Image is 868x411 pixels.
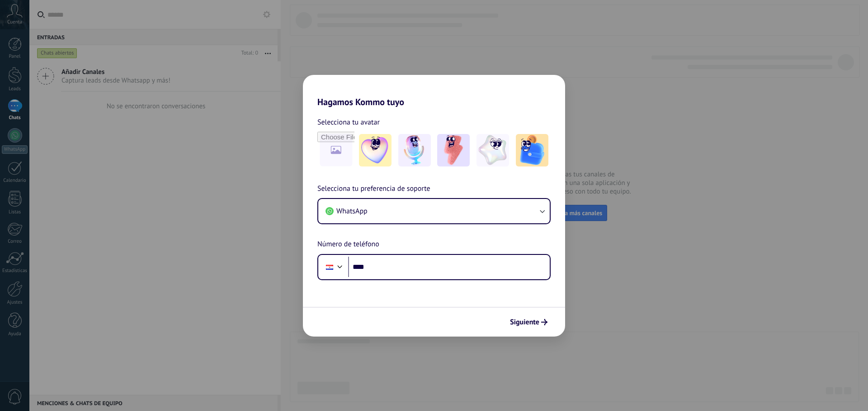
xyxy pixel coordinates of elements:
[476,134,509,166] img: -4.jpeg
[317,116,380,128] span: Selecciona tu avatar
[317,183,430,195] span: Selecciona tu preferencia de soporte
[303,75,565,107] h2: Hagamos Kommo tuyo
[516,134,548,166] img: -5.jpeg
[359,134,392,166] img: -1.jpeg
[510,319,539,325] span: Siguiente
[506,314,552,330] button: Siguiente
[321,258,338,277] div: Paraguay: + 595
[318,199,550,223] button: WhatsApp
[398,134,431,166] img: -2.jpeg
[437,134,470,166] img: -3.jpeg
[336,207,368,216] span: WhatsApp
[317,239,379,250] span: Número de teléfono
